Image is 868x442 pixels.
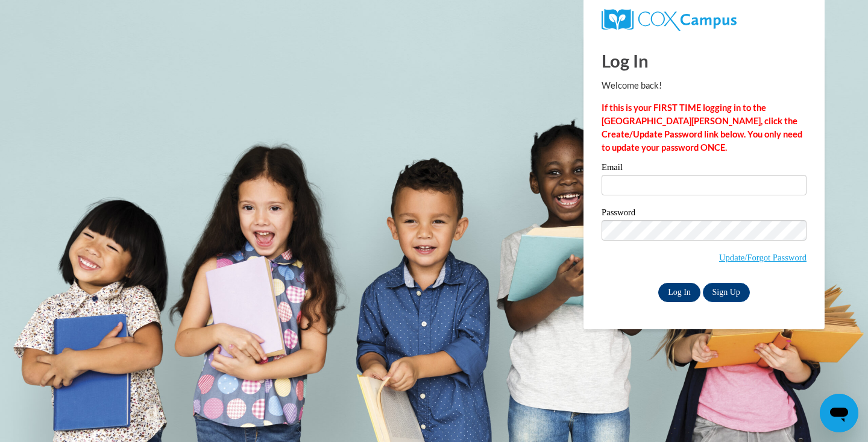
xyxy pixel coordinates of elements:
p: Welcome back! [602,79,807,92]
strong: If this is your FIRST TIME logging in to the [GEOGRAPHIC_DATA][PERSON_NAME], click the Create/Upd... [602,103,802,153]
input: Log In [658,283,700,302]
a: Update/Forgot Password [719,253,807,262]
h1: Log In [602,48,807,73]
iframe: Button to launch messaging window [820,394,858,432]
a: Sign Up [703,283,750,302]
label: Password [602,208,807,220]
label: Email [602,163,807,175]
a: COX Campus [602,9,807,31]
img: COX Campus [602,9,737,31]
